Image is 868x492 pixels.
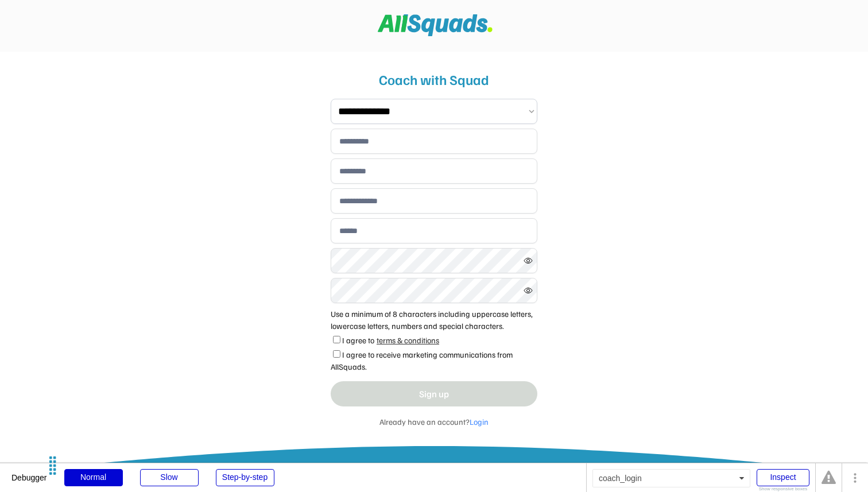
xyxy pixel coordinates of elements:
label: I agree to [342,335,374,345]
div: Inspect [757,469,809,486]
font: Login [470,417,489,427]
div: Normal [64,469,123,486]
div: Already have an account? [331,416,537,428]
label: I agree to receive marketing communications from AllSquads. [331,350,513,371]
button: Sign up [331,381,537,406]
div: Slow [140,469,199,486]
div: Coach with Squad [331,69,537,90]
div: coach_login [592,469,750,487]
img: Squad%20Logo.svg [378,14,493,36]
a: terms & conditions [374,332,441,346]
div: Use a minimum of 8 characters including uppercase letters, lowercase letters, numbers and special... [331,308,537,332]
div: Step-by-step [216,469,274,486]
div: Show responsive boxes [757,487,809,491]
